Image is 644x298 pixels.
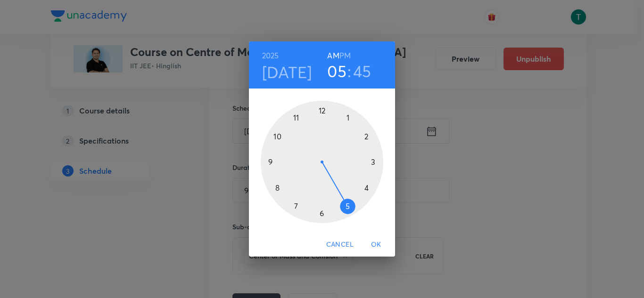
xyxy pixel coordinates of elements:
[327,49,339,62] button: AM
[326,239,354,250] span: Cancel
[353,61,372,81] button: 45
[327,61,347,81] button: 05
[365,239,388,250] span: OK
[361,236,391,253] button: OK
[347,61,351,81] h3: :
[262,62,312,82] button: [DATE]
[262,49,279,62] button: 2025
[339,49,351,62] button: PM
[322,236,357,253] button: Cancel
